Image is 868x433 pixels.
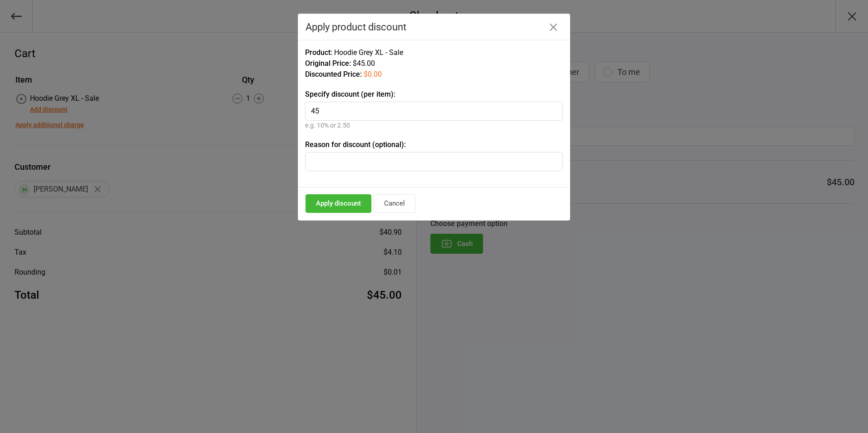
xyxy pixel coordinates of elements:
[305,47,563,58] div: Hoodie Grey XL - Sale
[305,70,362,79] span: Discounted Price:
[305,58,563,69] div: $45.00
[374,194,415,213] button: Cancel
[305,121,563,130] div: e.g. 10% or 2.50
[305,59,351,68] span: Original Price:
[306,21,562,33] div: Apply product discount
[305,48,332,57] span: Product:
[305,89,563,100] label: Specify discount (per item):
[306,194,371,213] button: Apply discount
[305,139,563,150] label: Reason for discount (optional):
[364,70,382,79] span: $0.00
